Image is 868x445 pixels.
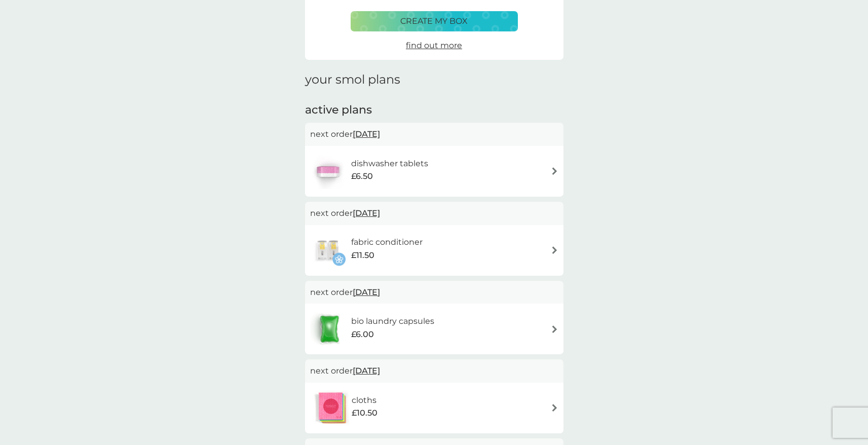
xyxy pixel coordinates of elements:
[310,390,352,426] img: cloths
[351,236,423,249] h6: fabric conditioner
[305,102,563,118] h2: active plans
[351,157,428,170] h6: dishwasher tablets
[310,364,558,378] p: next order
[310,311,349,347] img: bio laundry capsules
[353,203,380,223] span: [DATE]
[551,325,558,333] img: arrow right
[310,128,558,141] p: next order
[406,39,462,52] a: find out more
[551,167,558,175] img: arrow right
[406,41,462,50] span: find out more
[352,394,378,407] h6: cloths
[351,328,374,341] span: £6.00
[353,124,380,144] span: [DATE]
[310,286,558,299] p: next order
[351,249,374,262] span: £11.50
[353,282,380,302] span: [DATE]
[310,154,346,189] img: dishwasher tablets
[353,361,380,381] span: [DATE]
[352,406,378,420] span: £10.50
[400,15,468,28] p: create my box
[351,11,518,31] button: create my box
[551,404,558,412] img: arrow right
[310,207,558,220] p: next order
[351,170,373,183] span: £6.50
[551,246,558,254] img: arrow right
[351,315,434,328] h6: bio laundry capsules
[310,233,346,268] img: fabric conditioner
[305,72,563,87] h1: your smol plans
